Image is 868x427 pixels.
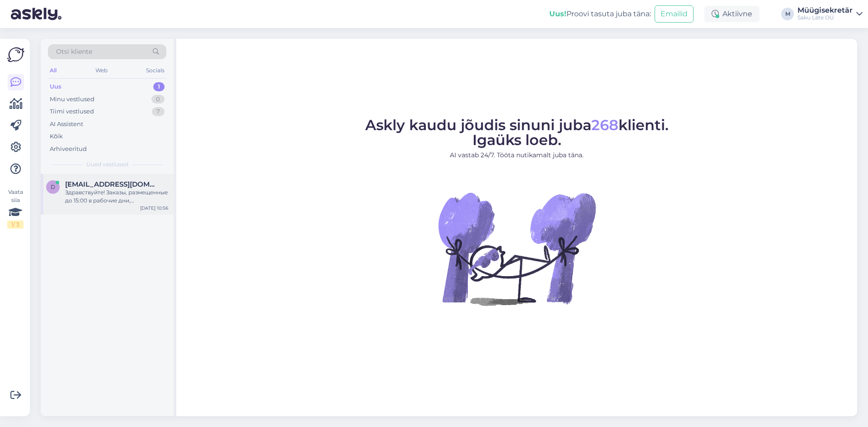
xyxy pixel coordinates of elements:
[50,145,87,154] div: Arhiveeritud
[7,221,24,229] div: 1 / 3
[152,107,165,116] div: 7
[50,132,63,141] div: Kõik
[7,46,24,63] img: Askly Logo
[50,107,94,116] div: Tiimi vestlused
[549,9,651,19] div: Proovi tasuta juba täna:
[140,205,168,211] div: [DATE] 10:56
[65,180,159,188] span: du@arttek.ee
[591,116,618,134] span: 268
[153,82,165,91] div: 1
[51,183,55,190] span: d
[48,65,58,76] div: All
[797,7,863,21] a: MüügisekretärSaku Läte OÜ
[365,116,669,149] span: Askly kaudu jõudis sinuni juba klienti. Igaüks loeb.
[144,65,166,76] div: Socials
[435,167,598,330] img: No Chat active
[50,95,94,104] div: Minu vestlused
[50,120,83,129] div: AI Assistent
[365,150,669,160] p: AI vastab 24/7. Tööta nutikamalt juba täna.
[56,47,92,56] span: Otsi kliente
[704,6,759,22] div: Aktiivne
[7,188,24,229] div: Vaata siia
[86,160,128,169] span: Uued vestlused
[781,8,794,20] div: M
[797,14,853,21] div: Saku Läte OÜ
[50,82,61,91] div: Uus
[94,65,109,76] div: Web
[151,95,165,104] div: 0
[655,5,693,23] button: Emailid
[797,7,853,14] div: Müügisekretär
[549,9,566,18] b: Uus!
[65,188,168,205] div: Здравствуйте! Заказы, размещенные до 15:00 в рабочие дни, выполняются в течение 1-3 рабочих дней....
